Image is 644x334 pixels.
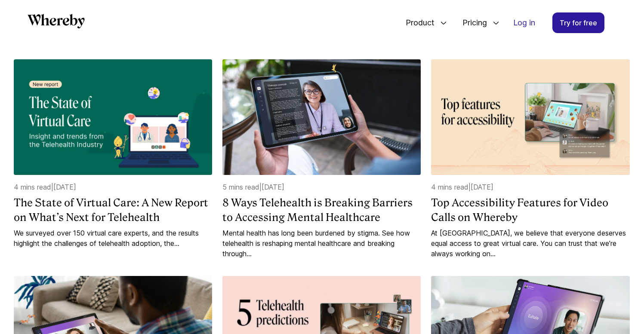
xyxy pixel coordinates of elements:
[431,196,629,224] a: Top Accessibility Features for Video Calls on Whereby
[506,13,542,33] a: Log in
[28,14,85,28] svg: Whereby
[14,228,212,248] a: We surveyed over 150 virtual care experts, and the results highlight the challenges of telehealth...
[454,9,489,37] span: Pricing
[552,12,604,33] a: Try for free
[431,228,629,259] a: At [GEOGRAPHIC_DATA], we believe that everyone deserves equal access to great virtual care. You c...
[222,228,421,259] a: Mental health has long been burdened by stigma. See how telehealth is reshaping mental healthcare...
[14,196,212,224] a: The State of Virtual Care: A New Report on What’s Next for Telehealth
[28,14,85,31] a: Whereby
[222,196,421,224] a: 8 Ways Telehealth is Breaking Barriers to Accessing Mental Healthcare
[222,182,421,192] p: 5 mins read | [DATE]
[431,182,629,192] p: 4 mins read | [DATE]
[14,182,212,192] p: 4 mins read | [DATE]
[397,9,437,37] span: Product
